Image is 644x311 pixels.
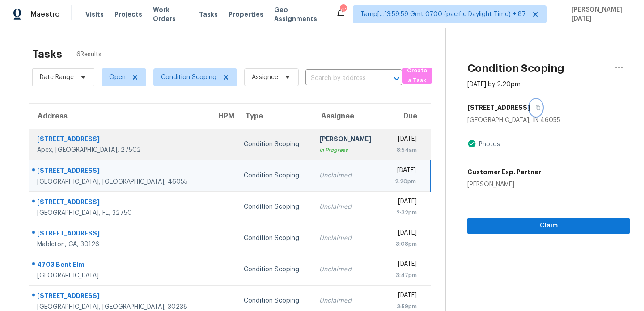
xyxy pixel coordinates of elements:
span: Create a Task [407,66,428,86]
div: [STREET_ADDRESS] [37,291,202,303]
div: [STREET_ADDRESS] [37,229,202,240]
h5: [STREET_ADDRESS] [467,103,530,112]
span: Projects [114,10,142,19]
span: Geo Assignments [274,5,325,23]
th: Assignee [312,104,384,129]
div: Apex, [GEOGRAPHIC_DATA], 27502 [37,146,202,155]
span: Tamp[…]3:59:59 Gmt 0700 (pacific Daylight Time) + 87 [360,10,526,19]
div: [STREET_ADDRESS] [37,198,202,209]
div: [DATE] by 2:20pm [467,80,521,89]
div: [GEOGRAPHIC_DATA], IN 46055 [467,116,630,125]
div: 3:47pm [391,271,417,280]
div: Condition Scoping [244,296,305,305]
div: Photos [476,140,500,149]
button: Copy Address [530,100,542,116]
div: 2:32pm [391,208,417,217]
div: [DATE] [391,134,417,146]
div: 3:08pm [391,240,417,248]
span: Open [109,73,126,82]
div: Condition Scoping [244,202,305,211]
div: [STREET_ADDRESS] [37,166,202,177]
div: [GEOGRAPHIC_DATA], FL, 32750 [37,209,202,218]
h2: Tasks [32,50,62,59]
th: HPM [209,104,237,129]
span: Tasks [199,11,218,17]
div: Unclaimed [319,296,377,305]
div: [GEOGRAPHIC_DATA] [37,271,202,280]
div: [PERSON_NAME] [319,134,377,146]
th: Type [237,104,312,129]
div: [DATE] [391,291,417,302]
div: Mableton, GA, 30126 [37,240,202,249]
div: 8:54am [391,146,417,155]
button: Open [390,72,403,85]
div: [PERSON_NAME] [467,180,541,189]
span: Assignee [252,73,278,82]
input: Search by address [305,71,377,85]
div: [GEOGRAPHIC_DATA], [GEOGRAPHIC_DATA], 46055 [37,177,202,186]
button: Claim [467,218,630,234]
div: Unclaimed [319,202,377,211]
span: Condition Scoping [161,73,216,82]
div: [DATE] [391,166,416,177]
div: [DATE] [391,197,417,208]
img: Artifact Present Icon [467,139,476,148]
div: Condition Scoping [244,265,305,274]
span: Claim [475,220,623,231]
div: Unclaimed [319,171,377,180]
div: Unclaimed [319,265,377,274]
div: Condition Scoping [244,140,305,149]
span: [PERSON_NAME][DATE] [568,5,631,23]
th: Due [384,104,431,129]
div: 3:59pm [391,302,417,311]
div: Unclaimed [319,234,377,243]
span: Maestro [30,10,60,19]
div: [DATE] [391,260,417,271]
button: Create a Task [402,68,432,84]
div: Condition Scoping [244,234,305,243]
div: Condition Scoping [244,171,305,180]
span: 6 Results [76,50,102,59]
div: [DATE] [391,228,417,240]
th: Address [29,104,209,129]
div: 712 [340,5,346,14]
div: In Progress [319,146,377,155]
div: 4703 Bent Elm [37,260,202,271]
div: 2:20pm [391,177,416,186]
h2: Condition Scoping [467,64,564,73]
h5: Customer Exp. Partner [467,168,541,177]
div: [STREET_ADDRESS] [37,134,202,146]
span: Visits [85,10,104,19]
span: Properties [229,10,263,19]
span: Date Range [40,73,74,82]
span: Work Orders [153,5,188,23]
